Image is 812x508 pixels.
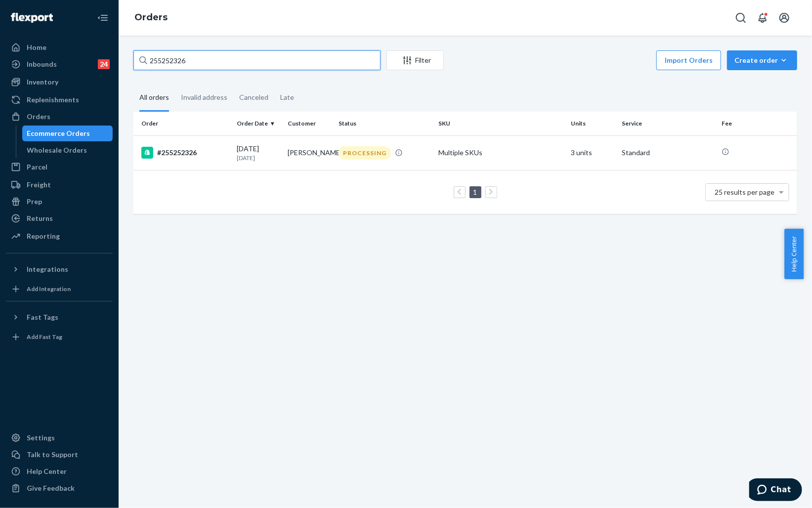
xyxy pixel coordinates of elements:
[6,109,113,125] a: Orders
[6,194,113,210] a: Prep
[27,42,46,52] div: Home
[27,162,47,172] div: Parcel
[774,8,794,28] button: Open account menu
[6,92,113,108] a: Replenishments
[387,55,443,65] div: Filter
[27,180,51,190] div: Freight
[141,147,229,159] div: #255252326
[27,112,50,122] div: Orders
[239,85,268,110] div: Canceled
[622,148,713,158] p: Standard
[731,8,751,28] button: Open Search Box
[6,480,113,496] button: Give Feedback
[339,146,391,160] div: PROCESSING
[284,135,335,170] td: [PERSON_NAME]
[6,464,113,479] a: Help Center
[567,135,618,170] td: 3 units
[471,188,479,196] a: Page 1 is your current page
[233,112,284,135] th: Order Date
[6,40,113,55] a: Home
[6,329,113,345] a: Add Fast Tag
[237,144,280,162] div: [DATE]
[434,135,567,170] td: Multiple SKUs
[715,188,775,196] span: 25 results per page
[27,285,71,293] div: Add Integration
[27,433,55,443] div: Settings
[27,333,62,341] div: Add Fast Tag
[567,112,618,135] th: Units
[288,119,331,127] div: Customer
[27,466,67,476] div: Help Center
[734,55,790,65] div: Create order
[6,309,113,325] button: Fast Tags
[27,213,53,223] div: Returns
[27,77,58,87] div: Inventory
[386,50,444,70] button: Filter
[753,8,772,28] button: Open notifications
[22,142,113,158] a: Wholesale Orders
[139,85,169,112] div: All orders
[27,197,42,207] div: Prep
[784,229,804,279] button: Help Center
[181,85,227,110] div: Invalid address
[6,281,113,297] a: Add Integration
[27,145,87,155] div: Wholesale Orders
[27,483,75,493] div: Give Feedback
[22,126,113,141] a: Ecommerce Orders
[27,95,79,105] div: Replenishments
[434,112,567,135] th: SKU
[133,112,233,135] th: Order
[6,211,113,226] a: Returns
[727,50,797,70] button: Create order
[618,112,717,135] th: Service
[718,112,797,135] th: Fee
[127,3,175,32] ol: breadcrumbs
[6,261,113,277] button: Integrations
[133,50,381,70] input: Search orders
[656,50,721,70] button: Import Orders
[27,59,57,69] div: Inbounds
[6,447,113,463] button: Talk to Support
[280,85,294,110] div: Late
[93,8,113,28] button: Close Navigation
[749,478,802,503] iframe: Opens a widget where you can chat to one of our agents
[27,450,78,460] div: Talk to Support
[335,112,434,135] th: Status
[27,231,60,241] div: Reporting
[6,159,113,175] a: Parcel
[6,430,113,446] a: Settings
[237,154,280,162] p: [DATE]
[98,59,110,69] div: 24
[6,177,113,193] a: Freight
[6,228,113,244] a: Reporting
[27,264,68,274] div: Integrations
[6,74,113,90] a: Inventory
[134,12,168,23] a: Orders
[27,128,90,138] div: Ecommerce Orders
[11,13,53,23] img: Flexport logo
[6,56,113,72] a: Inbounds24
[27,312,58,322] div: Fast Tags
